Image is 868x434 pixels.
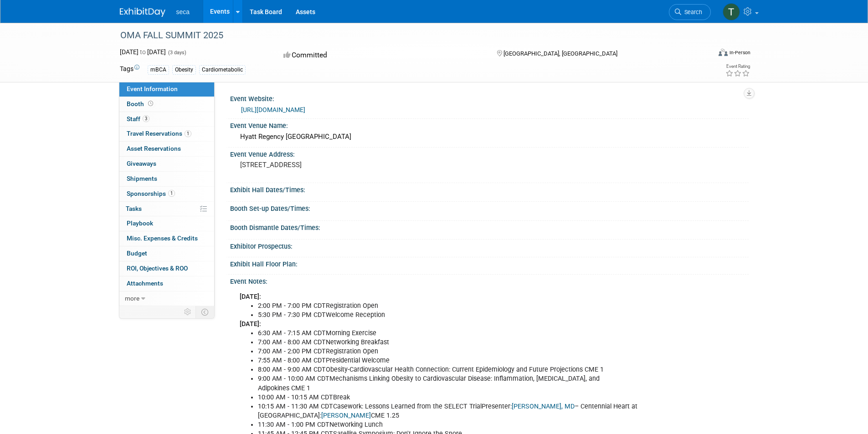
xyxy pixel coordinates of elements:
[725,64,750,69] div: Event Rating
[119,216,214,231] a: Playbook
[240,293,261,301] b: [DATE]:
[230,275,749,286] div: Event Notes:
[127,160,156,167] span: Giveaways
[119,157,214,171] a: Giveaways
[139,48,147,56] span: to
[120,8,165,17] img: ExhibitDay
[258,338,642,347] li: 7:00 AM - 8:00 AM CDTNetworking Breakfast
[258,393,642,402] li: 10:00 AM - 10:15 AM CDTBreak
[127,100,155,107] span: Booth
[258,365,642,374] li: 8:00 AM - 9:00 AM CDTObesity-Cardiovascular Health Connection: Current Epidemiology and Future Pr...
[127,280,163,287] span: Attachments
[195,306,214,318] td: Toggle Event Tabs
[657,47,751,61] div: Event Format
[176,8,190,15] span: seca
[148,65,169,75] div: mBCA
[117,27,697,44] div: OMA FALL SUMMIT 2025
[172,65,196,75] div: Obesity
[258,402,642,420] li: 10:15 AM - 11:30 AM CDTCasework: Lessons Learned from the SELECT TrialPresenter: – Centennial Hea...
[168,190,175,197] span: 1
[199,65,246,75] div: Cardiometabolic
[258,374,642,393] li: 9:00 AM - 10:00 AM CDTMechanisms Linking Obesity to Cardiovascular Disease: Inflammation, [MEDICA...
[143,115,149,122] span: 3
[258,311,642,320] li: 5:30 PM - 7:30 PM CDTWelcome Reception
[240,161,436,169] pre: [STREET_ADDRESS]
[230,202,749,213] div: Booth Set-up Dates/Times:
[119,261,214,276] a: ROI, Objectives & ROO
[723,3,740,20] img: Tessa Schwikerath
[146,100,155,107] span: Booth not reserved yet
[230,148,749,159] div: Event Venue Address:
[119,142,214,156] a: Asset Reservations
[230,92,749,103] div: Event Website:
[281,47,482,63] div: Committed
[119,82,214,97] a: Event Information
[230,240,749,251] div: Exhibitor Prospectus:
[120,64,139,75] td: Tags
[258,347,642,356] li: 7:00 AM - 2:00 PM CDTRegistration Open
[258,301,642,311] li: 2:00 PM - 7:00 PM CDTRegistration Open
[167,50,186,56] span: (3 days)
[230,221,749,232] div: Booth Dismantle Dates/Times:
[127,190,175,197] span: Sponsorships
[237,130,742,144] div: Hyatt Regency [GEOGRAPHIC_DATA]
[669,4,711,20] a: Search
[119,97,214,112] a: Booth
[127,265,188,272] span: ROI, Objectives & ROO
[258,356,642,365] li: 7:55 AM - 8:00 AM CDTPresidential Welcome
[321,412,371,419] a: [PERSON_NAME]
[230,119,749,130] div: Event Venue Name:
[503,50,617,57] span: [GEOGRAPHIC_DATA], [GEOGRAPHIC_DATA]
[120,48,166,56] span: [DATE] [DATE]
[119,202,214,216] a: Tasks
[119,231,214,246] a: Misc. Expenses & Credits
[125,295,139,302] span: more
[127,220,153,227] span: Playbook
[127,235,198,242] span: Misc. Expenses & Credits
[681,9,702,15] span: Search
[180,306,196,318] td: Personalize Event Tab Strip
[230,257,749,269] div: Exhibit Hall Floor Plan:
[127,130,191,137] span: Travel Reservations
[230,183,749,194] div: Exhibit Hall Dates/Times:
[729,49,750,56] div: In-Person
[119,112,214,127] a: Staff3
[119,276,214,291] a: Attachments
[127,175,157,182] span: Shipments
[119,291,214,306] a: more
[258,329,642,338] li: 6:30 AM - 7:15 AM CDTMorning Exercise
[127,145,181,152] span: Asset Reservations
[512,403,575,410] a: [PERSON_NAME], MD
[185,130,191,137] span: 1
[127,250,147,257] span: Budget
[240,320,261,328] b: [DATE]:
[258,420,642,429] li: 11:30 AM - 1:00 PM CDTNetworking Lunch
[241,106,305,113] a: [URL][DOMAIN_NAME]
[119,127,214,141] a: Travel Reservations1
[119,246,214,261] a: Budget
[127,85,178,92] span: Event Information
[126,205,142,212] span: Tasks
[119,172,214,186] a: Shipments
[719,49,728,56] img: Format-Inperson.png
[127,115,149,123] span: Staff
[119,187,214,201] a: Sponsorships1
